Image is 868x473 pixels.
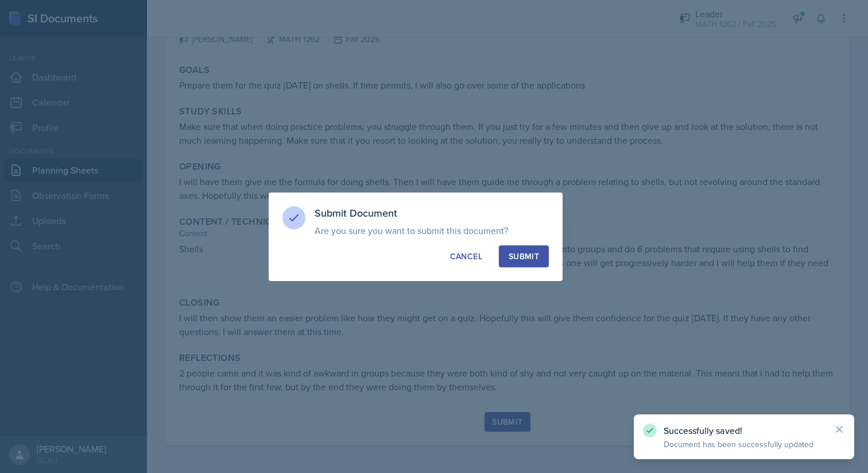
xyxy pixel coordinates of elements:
[315,225,549,236] p: Are you sure you want to submit this document?
[450,251,482,262] div: Cancel
[664,439,824,450] p: Document has been successfully updated
[315,206,549,220] h3: Submit Document
[664,425,824,436] p: Successfully saved!
[509,251,539,262] div: Submit
[440,245,492,267] button: Cancel
[499,245,549,267] button: Submit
